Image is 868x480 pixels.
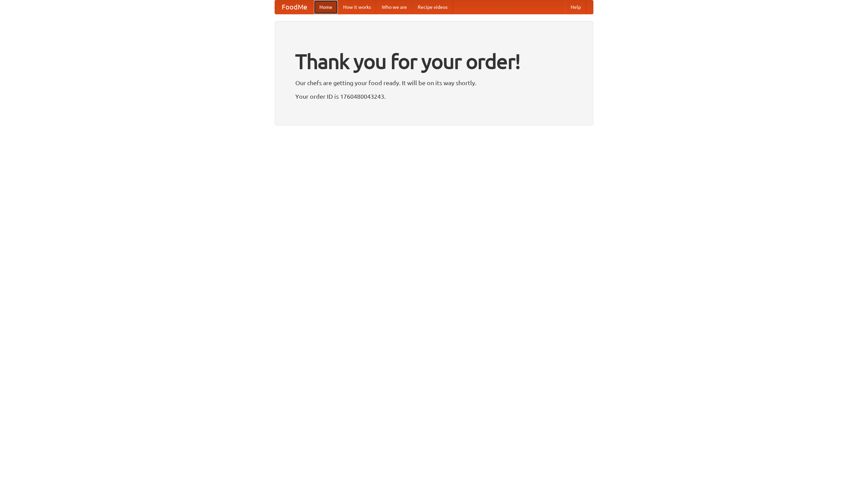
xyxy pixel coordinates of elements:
[314,0,338,14] a: Home
[295,91,573,101] p: Your order ID is 1760480043243.
[412,0,453,14] a: Recipe videos
[565,0,586,14] a: Help
[295,45,573,78] h1: Thank you for your order!
[338,0,376,14] a: How it works
[295,78,573,88] p: Our chefs are getting your food ready. It will be on its way shortly.
[275,0,314,14] a: FoodMe
[376,0,412,14] a: Who we are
